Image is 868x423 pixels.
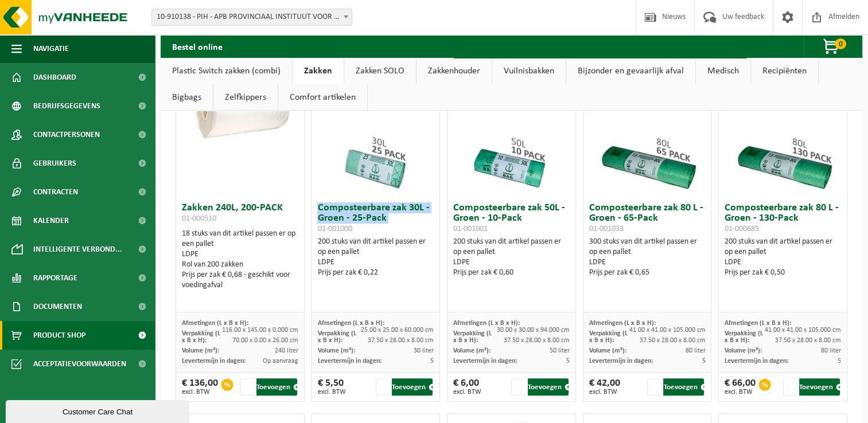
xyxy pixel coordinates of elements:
span: 37.50 x 28.00 x 8.00 cm [775,337,841,344]
div: LDPE [182,249,298,260]
span: 5 [430,358,434,365]
h2: Bestel online [161,35,234,57]
a: Zelfkippers [213,84,278,111]
a: Recipiënten [751,58,818,84]
a: Zakken [293,58,344,84]
a: Bigbags [161,84,213,111]
span: Verpakking (L x B x H): [453,330,492,344]
img: 01-000510 [176,83,304,146]
span: Volume (m³): [589,347,626,354]
span: 01-001001 [453,225,488,233]
span: 37.50 x 28.00 x 8.00 cm [639,337,705,344]
span: 5 [702,358,705,365]
span: Contactpersonen [33,120,100,149]
span: 80 liter [821,347,841,354]
span: Levertermijn in dagen: [725,358,788,365]
div: Prijs per zak € 0,22 [317,268,434,278]
span: Volume (m³): [317,347,355,354]
span: Gebruikers [33,149,76,178]
h3: Composteerbare zak 80 L - Groen - 65-Pack [589,203,706,234]
span: 41.00 x 41.00 x 105.000 cm [765,327,841,334]
span: excl. BTW [589,389,620,395]
span: Op aanvraag [263,358,298,365]
div: Prijs per zak € 0,50 [725,268,841,278]
h3: Zakken 240L, 200-PACK [182,203,298,226]
span: 240 liter [275,347,298,354]
span: 37.50 x 28.00 x 8.00 cm [368,337,434,344]
span: excl. BTW [182,389,218,395]
div: € 5,50 [317,378,345,395]
span: Verpakking (L x B x H): [589,330,628,344]
span: Levertermijn in dagen: [182,358,246,365]
span: Documenten [33,292,82,321]
span: Volume (m³): [182,347,219,354]
span: Verpakking (L x B x H): [182,330,220,344]
a: Vuilnisbakken [492,58,566,84]
span: 0 [835,38,846,49]
div: LDPE [725,257,841,268]
span: Afmetingen (L x B x H): [453,320,520,327]
span: Volume (m³): [725,347,762,354]
a: Comfort artikelen [278,84,367,111]
span: excl. BTW [725,389,756,395]
span: 37.50 x 28.00 x 8.00 cm [504,337,570,344]
span: 41.00 x 41.00 x 105.000 cm [629,327,705,334]
span: Verpakking (L x B x H): [725,330,763,344]
img: 01-001000 [318,83,433,197]
span: Afmetingen (L x B x H): [182,320,248,327]
span: 01-001033 [589,225,624,233]
div: LDPE [453,257,570,268]
button: 0 [804,35,861,58]
span: 01-000685 [725,225,759,233]
span: 10-910138 - PIH - APB PROVINCIAAL INSTITUUT VOOR HYGIENE - ANTWERPEN [151,9,352,26]
span: 30.00 x 30.00 x 94.000 cm [497,327,570,334]
a: Zakken SOLO [344,58,416,84]
span: Product Shop [33,321,85,350]
span: Afmetingen (L x B x H): [725,320,791,327]
div: 200 stuks van dit artikel passen er op een pallet [317,237,434,278]
div: € 136,00 [182,378,218,395]
div: € 42,00 [589,378,620,395]
div: Prijs per zak € 0,65 [589,268,706,278]
div: 200 stuks van dit artikel passen er op een pallet [725,237,841,278]
span: Navigatie [33,34,69,63]
span: 01-001000 [317,225,352,233]
span: Afmetingen (L x B x H): [589,320,656,327]
button: Toevoegen [256,378,297,395]
span: Rapportage [33,264,77,292]
span: 50 liter [550,347,570,354]
span: Intelligente verbond... [33,235,122,264]
a: Bijzonder en gevaarlijk afval [566,58,695,84]
h3: Composteerbare zak 30L - Groen - 25-Pack [317,203,434,234]
span: 5 [566,358,570,365]
span: excl. BTW [317,389,345,395]
div: € 66,00 [725,378,756,395]
span: 10-910138 - PIH - APB PROVINCIAAL INSTITUUT VOOR HYGIENE - ANTWERPEN [152,9,352,25]
span: Bedrijfsgegevens [33,92,100,120]
input: 1 [647,378,662,395]
span: 30 liter [414,347,434,354]
button: Toevoegen [392,378,433,395]
img: 01-001033 [590,83,704,197]
a: Medisch [696,58,750,84]
span: Volume (m³): [453,347,491,354]
span: Afmetingen (L x B x H): [317,320,384,327]
span: Dashboard [33,63,76,92]
button: Toevoegen [528,378,569,395]
span: 80 liter [685,347,705,354]
div: Prijs per zak € 0,68 - geschikt voor voedingafval [182,270,298,291]
span: 116.00 x 145.00 x 0.000 cm [222,327,298,334]
span: 5 [838,358,841,365]
h3: Composteerbare zak 80 L - Groen - 130-Pack [725,203,841,234]
span: 01-000510 [182,214,216,223]
a: Plastic Switch zakken (combi) [161,58,292,84]
input: 1 [240,378,255,395]
button: Toevoegen [663,378,704,395]
input: 1 [376,378,391,395]
span: Acceptatievoorwaarden [33,350,126,378]
span: Verpakking (L x B x H): [317,330,356,344]
div: 18 stuks van dit artikel passen er op een pallet [182,229,298,291]
button: Toevoegen [799,378,840,395]
input: 1 [783,378,798,395]
div: LDPE [317,257,434,268]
